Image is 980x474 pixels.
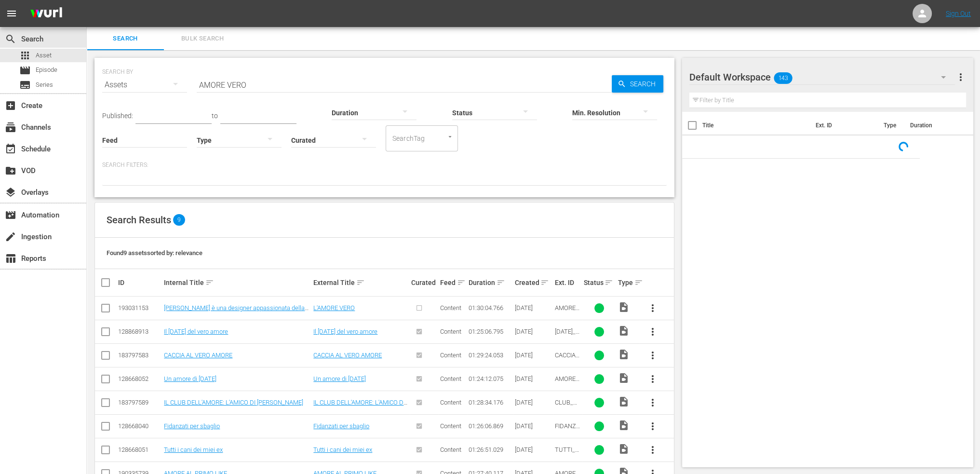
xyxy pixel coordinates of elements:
[5,187,16,198] span: Overlays
[5,165,16,176] span: VOD
[313,422,369,430] a: Fidanzati per sbaglio
[514,375,551,382] div: [DATE]
[440,352,461,359] span: Content
[555,399,580,420] span: CLUB_AMORE_NICOLE_IT
[440,304,461,311] span: Content
[36,51,52,60] span: Asset
[118,446,161,453] div: 128668051
[612,75,663,93] button: Search
[618,420,630,431] span: Video
[118,328,161,335] div: 128868913
[618,349,630,360] span: Video
[555,328,579,350] span: [DATE]_VERO_AMORE_IT
[774,68,792,88] span: 143
[118,352,161,359] div: 183797583
[469,304,511,311] div: 01:30:04.766
[313,328,377,335] a: Il [DATE] del vero amore
[5,253,16,264] span: Reports
[946,10,971,17] a: Sign Out
[36,65,57,75] span: Episode
[164,304,309,340] a: [PERSON_NAME] è una designer appassionata della storia d’amore perfetta, mentre [PERSON_NAME] è i...
[118,304,161,311] div: 193031153
[313,446,372,453] a: Tutti i cani dei miei ex
[23,2,69,25] img: ans4CAIJ8jUAAAAAAAAAAAAAAAAAAAAAAAAgQb4GAAAAAAAAAAAAAAAAAAAAAAAAJMjXAAAAAAAAAAAAAAAAAAAAAAAAgAT5G...
[313,277,408,288] div: External Title
[618,372,630,384] span: Video
[469,352,511,359] div: 01:29:24.053
[445,132,455,141] button: Open
[102,71,187,98] div: Assets
[514,328,551,335] div: [DATE]
[93,33,158,44] span: Search
[102,161,667,169] p: Search Filters:
[641,415,664,438] button: more_vert
[5,33,16,45] span: Search
[440,422,461,430] span: Content
[689,64,955,91] div: Default Workspace
[555,422,580,451] span: FIDANZATI_PER_SBAGLIO_IT
[102,112,133,120] span: Published:
[19,50,31,61] span: Asset
[647,420,658,432] span: more_vert
[5,143,16,155] span: Schedule
[809,112,877,139] th: Ext. ID
[5,209,16,221] span: Automation
[555,279,581,286] div: Ext. ID
[641,320,664,343] button: more_vert
[618,396,630,407] span: Video
[555,375,580,390] span: AMORE_[DATE]_IT
[440,375,461,382] span: Content
[583,277,615,288] div: Status
[164,375,216,382] a: Un amore di [DATE]
[164,277,310,288] div: Internal Title
[604,278,613,287] span: sort
[647,350,658,361] span: more_vert
[514,304,551,311] div: [DATE]
[457,278,466,287] span: sort
[647,373,658,385] span: more_vert
[313,352,382,359] a: CACCIA AL VERO AMORE
[904,112,962,139] th: Duration
[313,375,366,382] a: Un amore di [DATE]
[118,279,161,286] div: ID
[440,328,461,335] span: Content
[647,444,658,456] span: more_vert
[469,422,511,430] div: 01:26:06.869
[118,375,161,382] div: 128668052
[641,367,664,391] button: more_vert
[540,278,549,287] span: sort
[634,278,643,287] span: sort
[164,446,223,453] a: Tutti i cani dei miei ex
[555,446,579,468] span: TUTTI_CANI_MIEI_EX
[497,278,505,287] span: sort
[5,100,16,111] span: Create
[164,399,303,406] a: IL CLUB DELL'AMORE: L'AMICO DI [PERSON_NAME]
[514,446,551,453] div: [DATE]
[702,112,809,139] th: Title
[164,328,228,335] a: Il [DATE] del vero amore
[641,438,664,461] button: more_vert
[647,397,658,408] span: more_vert
[514,352,551,359] div: [DATE]
[641,344,664,367] button: more_vert
[618,301,630,313] span: Video
[118,422,161,430] div: 128668040
[5,122,16,133] span: Channels
[618,325,630,337] span: Video
[641,391,664,414] button: more_vert
[514,422,551,430] div: [DATE]
[19,79,31,91] span: Series
[440,277,466,288] div: Feed
[107,214,171,226] span: Search Results
[618,443,630,455] span: Video
[205,278,214,287] span: sort
[440,446,461,453] span: Content
[356,278,365,287] span: sort
[469,375,511,382] div: 01:24:12.075
[469,277,511,288] div: Duration
[469,399,511,406] div: 01:28:34.176
[164,422,220,430] a: Fidanzati per sbaglio
[118,399,161,406] div: 183797589
[877,112,904,139] th: Type
[514,277,551,288] div: Created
